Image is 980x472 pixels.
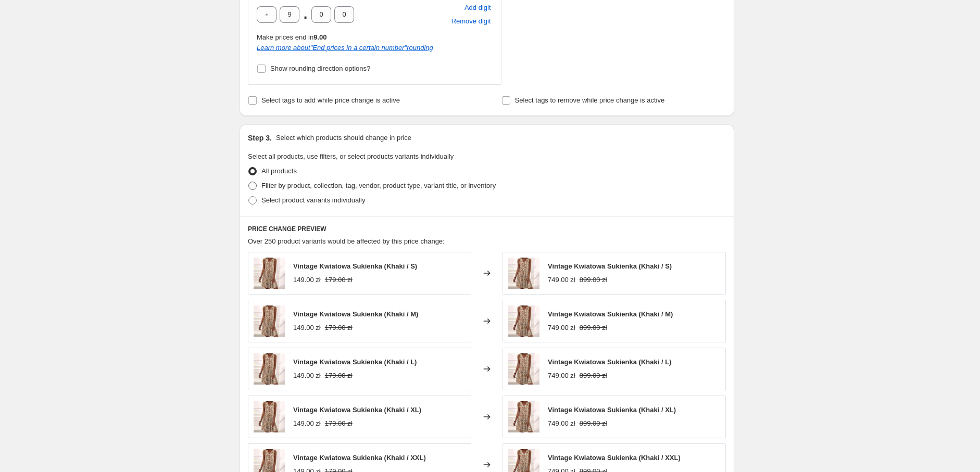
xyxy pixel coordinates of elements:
strike: 899.00 zł [580,418,607,429]
strike: 179.00 zł [325,418,353,429]
input: ﹡ [334,6,354,23]
strike: 899.00 zł [580,275,607,285]
input: ﹡ [257,6,277,23]
i: Learn more about " End prices in a certain number " rounding [257,44,433,52]
h6: PRICE CHANGE PREVIEW [248,225,726,233]
input: ﹡ [280,6,299,23]
img: 11_3abb7c81-ef47-4d5e-897f-fea56bca588d_80x.jpg [508,258,539,289]
button: Remove placeholder [450,15,493,28]
img: 11_3abb7c81-ef47-4d5e-897f-fea56bca588d_80x.jpg [508,401,539,432]
div: 749.00 zł [548,418,575,429]
img: 11_3abb7c81-ef47-4d5e-897f-fea56bca588d_80x.jpg [254,305,285,337]
span: Show rounding direction options? [270,65,370,72]
span: Select all products, use filters, or select products variants individually [248,152,454,160]
span: Filter by product, collection, tag, vendor, product type, variant title, or inventory [261,182,496,189]
span: Select product variants individually [261,196,365,204]
span: Add digit [464,3,491,13]
span: Vintage Kwiatowa Sukienka (Khaki / S) [548,262,672,270]
span: Vintage Kwiatowa Sukienka (Khaki / M) [293,310,418,318]
img: 11_3abb7c81-ef47-4d5e-897f-fea56bca588d_80x.jpg [254,401,285,432]
strike: 899.00 zł [580,371,607,381]
div: 749.00 zł [548,371,575,381]
strike: 899.00 zł [580,323,607,333]
span: Select tags to add while price change is active [261,96,400,104]
img: 11_3abb7c81-ef47-4d5e-897f-fea56bca588d_80x.jpg [508,305,539,337]
button: Add placeholder [463,1,493,15]
span: Vintage Kwiatowa Sukienka (Khaki / XL) [548,406,676,414]
div: 149.00 zł [293,275,321,285]
span: All products [261,167,297,175]
span: Select tags to remove while price change is active [515,96,665,104]
input: ﹡ [311,6,331,23]
strike: 179.00 zł [325,323,353,333]
strike: 179.00 zł [325,275,353,285]
img: 11_3abb7c81-ef47-4d5e-897f-fea56bca588d_80x.jpg [508,353,539,385]
span: Vintage Kwiatowa Sukienka (Khaki / L) [293,358,417,366]
strike: 179.00 zł [325,371,353,381]
b: 9.00 [313,33,326,41]
div: 149.00 zł [293,418,321,429]
span: Vintage Kwiatowa Sukienka (Khaki / S) [293,262,417,270]
span: Make prices end in [257,33,326,41]
span: Vintage Kwiatowa Sukienka (Khaki / M) [548,310,673,318]
h2: Step 3. [248,133,272,143]
img: 11_3abb7c81-ef47-4d5e-897f-fea56bca588d_80x.jpg [254,353,285,385]
a: Learn more about"End prices in a certain number"rounding [257,44,433,52]
span: . [303,6,308,23]
span: Remove digit [451,16,491,27]
img: 11_3abb7c81-ef47-4d5e-897f-fea56bca588d_80x.jpg [254,258,285,289]
p: Select which products should change in price [276,133,411,143]
span: Vintage Kwiatowa Sukienka (Khaki / XXL) [293,454,426,462]
div: 749.00 zł [548,323,575,333]
span: Vintage Kwiatowa Sukienka (Khaki / L) [548,358,671,366]
span: Vintage Kwiatowa Sukienka (Khaki / XL) [293,406,421,414]
div: 149.00 zł [293,323,321,333]
span: Vintage Kwiatowa Sukienka (Khaki / XXL) [548,454,681,462]
span: Over 250 product variants would be affected by this price change: [248,237,445,245]
div: 149.00 zł [293,371,321,381]
div: 749.00 zł [548,275,575,285]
